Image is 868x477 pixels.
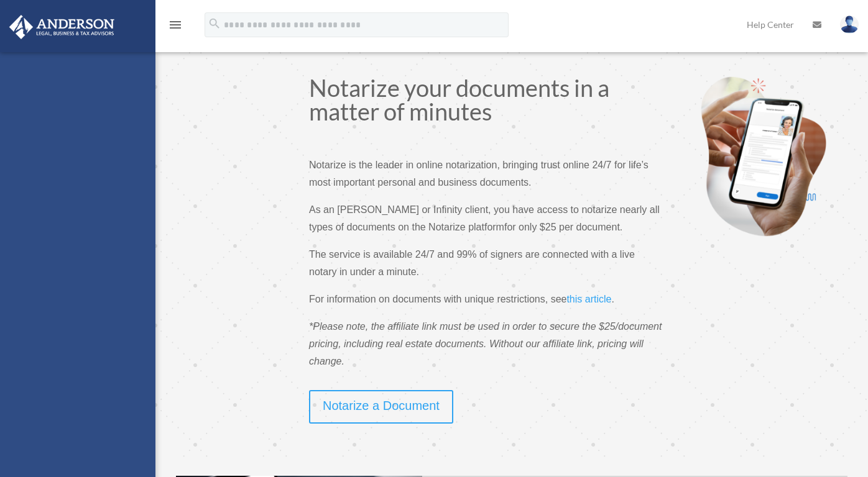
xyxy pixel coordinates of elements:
i: menu [168,17,183,32]
span: The service is available 24/7 and 99% of signers are connected with a live notary in under a minute. [309,249,635,277]
span: Notarize is the leader in online notarization, bringing trust online 24/7 for life’s most importa... [309,160,649,188]
img: Anderson Advisors Platinum Portal [6,15,118,39]
i: search [208,17,221,30]
a: menu [168,22,183,32]
span: *Please note, the affiliate link must be used in order to secure the $25/document pricing, includ... [309,321,662,366]
img: User Pic [840,16,859,34]
span: . [611,294,614,304]
a: this article [566,294,611,311]
span: this article [566,294,611,304]
a: Notarize a Document [309,390,453,424]
span: For information on documents with unique restrictions, see [309,294,566,304]
span: for only $25 per document. [504,222,622,232]
img: Notarize-hero [697,76,830,237]
span: As an [PERSON_NAME] or Infinity client, you have access to notarize nearly all types of documents... [309,204,660,232]
h1: Notarize your documents in a matter of minutes [309,76,662,129]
